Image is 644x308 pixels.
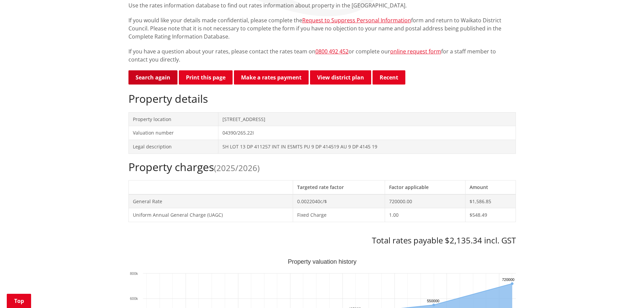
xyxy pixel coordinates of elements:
[302,17,411,24] a: Request to Suppress Personal Information
[128,112,218,126] td: Property location
[427,299,439,303] text: 550000
[7,294,31,308] a: Top
[293,208,385,222] td: Fixed Charge
[502,278,515,282] text: 720000
[130,271,138,276] text: 800k
[234,70,309,85] a: Make a rates payment
[128,208,293,222] td: Uniform Annual General Charge (UAGC)
[465,180,516,194] th: Amount
[130,297,138,301] text: 600k
[179,70,233,85] button: Print this page
[510,282,513,285] path: Sunday, Jun 30, 12:00, 720,000. Capital Value.
[128,194,293,208] td: General Rate
[315,48,349,55] a: 0800 492 452
[310,70,371,85] a: View district plan
[432,304,435,306] path: Wednesday, Jun 30, 12:00, 550,000. Capital Value.
[128,236,516,245] h3: Total rates payable $2,135.34 incl. GST
[128,70,177,85] a: Search again
[385,208,465,222] td: 1.00
[465,194,516,208] td: $1,586.85
[465,208,516,222] td: $548.49
[288,258,356,265] text: Property valuation history
[214,162,260,173] span: (2025/2026)
[128,140,218,153] td: Legal description
[128,1,516,9] p: Use the rates information database to find out rates information about property in the [GEOGRAPHI...
[128,126,218,140] td: Valuation number
[218,112,516,126] td: [STREET_ADDRESS]
[218,140,516,153] td: SH LOT 13 DP 411257 INT IN ESMTS PU 9 DP 414519 AU 9 DP 4145 19
[293,194,385,208] td: 0.0022040c/$
[385,194,465,208] td: 720000.00
[218,126,516,140] td: 04390/265.22I
[128,161,516,173] h2: Property charges
[128,47,516,64] p: If you have a question about your rates, please contact the rates team on or complete our for a s...
[128,92,516,105] h2: Property details
[128,16,516,41] p: If you would like your details made confidential, please complete the form and return to Waikato ...
[373,70,405,85] button: Recent
[293,180,385,194] th: Targeted rate factor
[390,48,441,55] a: online request form
[613,280,637,304] iframe: Messenger Launcher
[385,180,465,194] th: Factor applicable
